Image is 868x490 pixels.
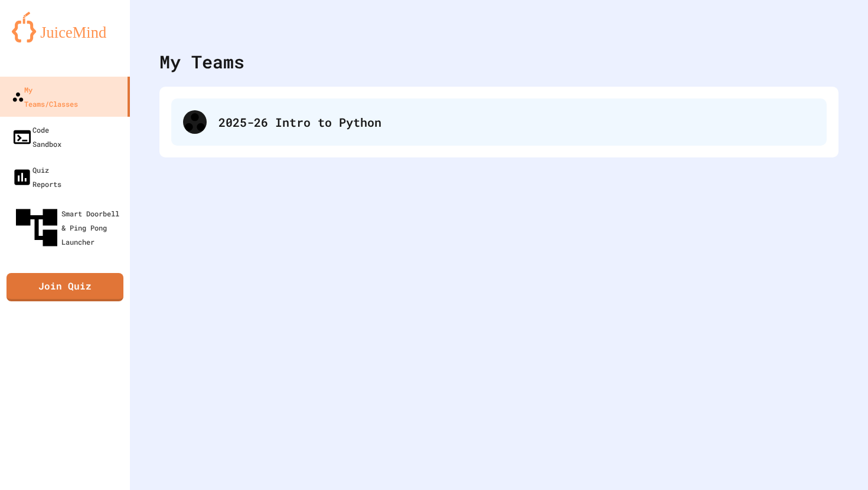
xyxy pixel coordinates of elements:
div: My Teams [159,48,244,75]
a: Join Quiz [6,273,123,301]
div: 2025-26 Intro to Python [218,113,815,131]
div: My Teams/Classes [12,83,78,111]
div: 2025-26 Intro to Python [171,98,827,146]
div: Quiz Reports [12,163,61,191]
div: Smart Doorbell & Ping Pong Launcher [12,203,125,252]
div: Code Sandbox [12,123,61,151]
img: logo-orange.svg [12,12,118,42]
